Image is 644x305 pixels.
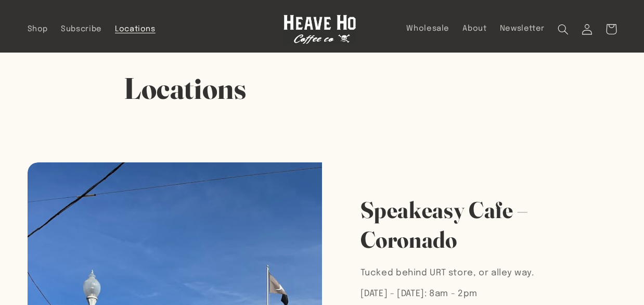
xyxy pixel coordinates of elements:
[462,24,486,34] span: About
[400,17,456,40] a: Wholesale
[28,24,48,34] span: Shop
[493,17,551,40] a: Newsletter
[284,15,356,44] img: Heave Ho Coffee Co
[360,286,534,302] p: [DATE] - [DATE]: 8am - 2pm
[124,69,520,108] h1: Locations
[61,24,102,34] span: Subscribe
[360,265,534,281] p: Tucked behind URT store, or alley way.
[551,17,575,41] summary: Search
[406,24,449,34] span: Wholesale
[360,195,579,254] h2: Speakeasy Cafe – Coronado
[108,18,162,41] a: Locations
[456,17,493,40] a: About
[115,24,156,34] span: Locations
[500,24,545,34] span: Newsletter
[21,18,55,41] a: Shop
[55,18,109,41] a: Subscribe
